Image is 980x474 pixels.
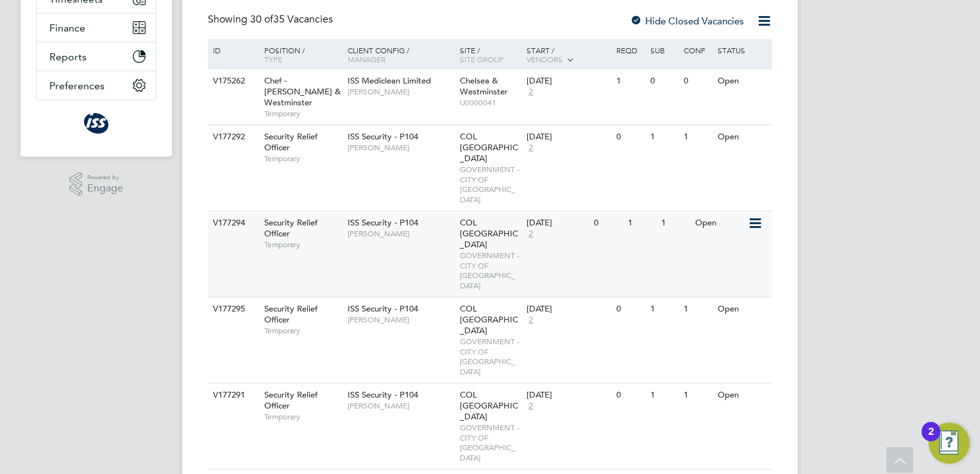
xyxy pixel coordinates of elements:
button: Finance [37,13,156,42]
span: COL [GEOGRAPHIC_DATA] [460,303,518,336]
div: Open [714,69,770,93]
div: [DATE] [527,132,610,143]
div: V177295 [210,297,255,321]
span: COL [GEOGRAPHIC_DATA] [460,389,518,422]
div: 1 [680,297,714,321]
span: Temporary [264,412,341,422]
div: V177292 [210,125,255,149]
span: GOVERNMENT - CITY OF [GEOGRAPHIC_DATA] [460,423,521,462]
div: 1 [647,297,680,321]
span: 2 [527,143,535,154]
a: Powered byEngage [69,172,124,197]
span: 2 [527,229,535,240]
span: Finance [49,22,85,34]
span: ISS Security - P104 [348,217,418,228]
button: Preferences [37,71,156,100]
span: [PERSON_NAME] [348,401,453,411]
span: Security Relief Officer [264,303,317,325]
div: V177294 [210,211,255,235]
div: Open [714,125,770,149]
span: Temporary [264,240,341,250]
span: 30 of [250,13,273,26]
div: Open [692,211,748,235]
span: Site Group [460,54,503,64]
span: [PERSON_NAME] [348,315,453,325]
span: [PERSON_NAME] [348,143,453,153]
span: 35 Vacancies [250,13,333,26]
div: 0 [613,297,646,321]
div: Position / [255,39,344,70]
label: Hide Closed Vacancies [630,15,744,27]
div: Sub [647,39,680,61]
span: Reports [49,51,87,63]
div: 0 [613,383,646,407]
div: Status [714,39,770,61]
div: 1 [625,211,658,235]
div: [DATE] [527,390,610,401]
div: 1 [647,383,680,407]
div: 1 [647,125,680,149]
div: Reqd [613,39,646,61]
div: 1 [680,125,714,149]
span: 2 [527,87,535,98]
div: [DATE] [527,218,587,229]
div: 0 [647,69,680,93]
div: 1 [613,69,646,93]
div: V175262 [210,69,255,93]
span: ISS Security - P104 [348,303,418,314]
div: 0 [613,125,646,149]
span: ISS Mediclean Limited [348,75,431,86]
span: Preferences [49,80,105,92]
span: Chelsea & Westminster [460,75,508,97]
span: [PERSON_NAME] [348,229,453,239]
span: Vendors [527,54,562,64]
span: COL [GEOGRAPHIC_DATA] [460,131,518,164]
span: [PERSON_NAME] [348,87,453,97]
span: ISS Security - P104 [348,131,418,142]
img: issmediclean-logo-retina.png [84,113,108,134]
span: Temporary [264,109,341,119]
span: 2 [527,315,535,326]
span: Security Relief Officer [264,131,317,153]
span: Temporary [264,154,341,164]
span: ISS Security - P104 [348,389,418,400]
div: Start / [523,39,613,71]
span: U0000041 [460,98,521,108]
div: Open [714,383,770,407]
div: 0 [680,69,714,93]
span: Type [264,54,282,64]
div: V177291 [210,383,255,407]
span: Engage [87,183,123,194]
div: [DATE] [527,304,610,315]
div: ID [210,39,255,61]
div: 1 [658,211,691,235]
span: GOVERNMENT - CITY OF [GEOGRAPHIC_DATA] [460,164,521,204]
div: [DATE] [527,76,610,87]
div: Client Config / [344,39,457,70]
span: Manager [348,54,385,64]
div: 0 [591,211,624,235]
div: 1 [680,383,714,407]
span: COL [GEOGRAPHIC_DATA] [460,217,518,250]
div: Open [714,297,770,321]
span: GOVERNMENT - CITY OF [GEOGRAPHIC_DATA] [460,250,521,290]
span: Powered by [87,172,123,183]
span: Security Relief Officer [264,217,317,239]
div: 2 [928,432,934,448]
button: Reports [37,42,156,71]
div: Showing [208,13,335,26]
span: 2 [527,401,535,412]
span: Chef - [PERSON_NAME] & Westminster [264,75,341,108]
div: Site / [457,39,524,70]
span: Security Relief Officer [264,389,317,411]
span: Temporary [264,326,341,336]
span: GOVERNMENT - CITY OF [GEOGRAPHIC_DATA] [460,337,521,376]
div: Conf [680,39,714,61]
a: Go to home page [36,113,156,134]
button: Open Resource Center, 2 new notifications [929,423,970,464]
